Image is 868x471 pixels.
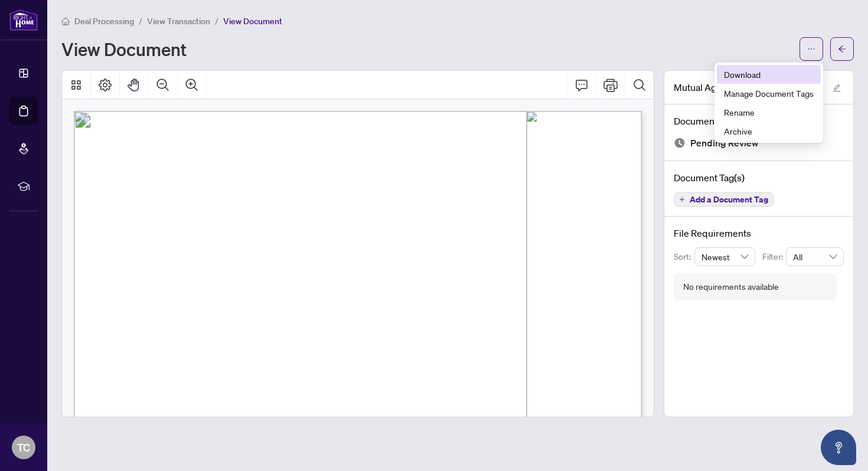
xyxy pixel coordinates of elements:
[9,9,38,31] img: logo
[674,250,694,263] p: Sort:
[674,137,686,149] img: Document Status
[147,16,210,27] span: View Transaction
[215,14,218,28] li: /
[674,226,844,240] h4: File Requirements
[724,87,814,100] span: Manage Document Tags
[793,248,837,266] span: All
[724,125,814,138] span: Archive
[821,430,856,465] button: Open asap
[690,135,759,151] span: Pending Review
[833,84,841,92] span: edit
[762,250,786,263] p: Filter:
[674,171,844,185] h4: Document Tag(s)
[223,16,282,27] span: View Document
[683,280,779,293] div: No requirements available
[724,68,814,81] span: Download
[807,45,815,53] span: ellipsis
[679,197,685,202] span: plus
[17,439,30,456] span: TC
[139,14,142,28] li: /
[701,248,749,266] span: Newest
[724,106,814,119] span: Rename
[674,80,821,94] span: Mutual Agreement signed EXECUTED.pdf
[838,45,846,53] span: arrow-left
[674,192,774,207] button: Add a Document Tag
[61,40,187,58] h1: View Document
[690,195,768,204] span: Add a Document Tag
[674,114,844,128] h4: Document Status
[74,16,134,27] span: Deal Processing
[61,17,70,25] span: home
